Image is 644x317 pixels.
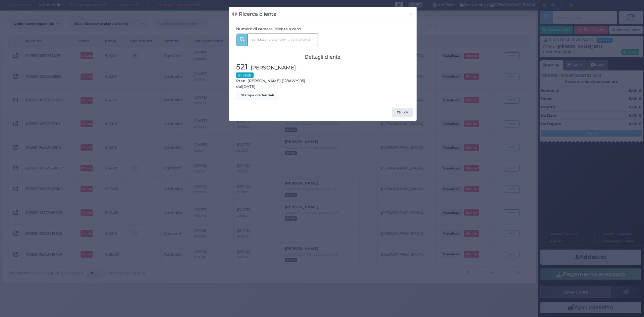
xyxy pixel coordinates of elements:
[236,91,279,100] button: Stampa credenziali
[251,64,296,71] span: [PERSON_NAME]
[392,108,413,117] button: Chiudi
[248,34,318,46] input: Es. 'Mario Rossi', '220' o '108123234234'
[236,61,248,73] span: 521
[232,61,323,100] div: Pren. [PERSON_NAME] (128AWY105) dal
[405,7,417,22] button: Chiudi
[409,10,413,18] span: ×
[232,10,276,18] h3: Ricerca cliente
[236,26,301,32] label: Numero di camera, cliente o card
[242,84,256,90] span: [DATE]
[236,54,410,60] h3: Dettagli cliente
[236,72,254,78] small: In casa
